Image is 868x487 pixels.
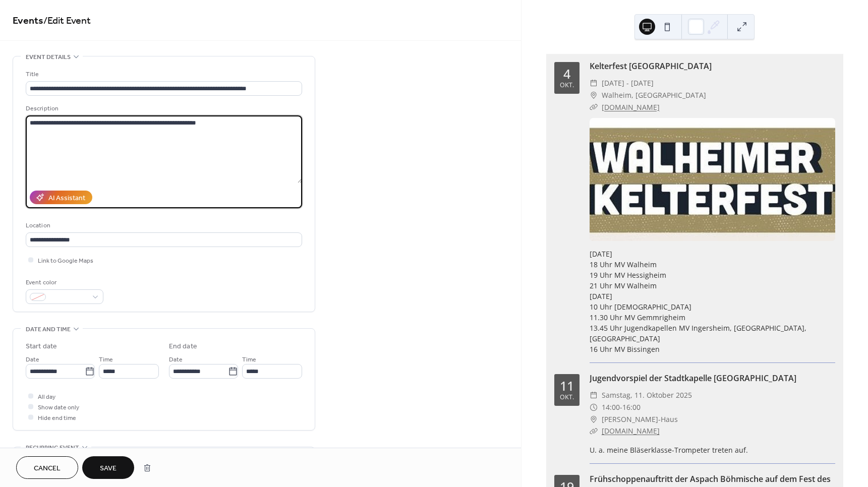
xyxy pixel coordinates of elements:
[590,77,598,89] div: ​
[34,463,61,474] span: Cancel
[38,402,79,413] span: Show date only
[242,354,256,365] span: Time
[13,11,43,31] a: Events
[602,102,660,112] a: [DOMAIN_NAME]
[48,193,85,204] div: AI Assistant
[100,463,117,474] span: Save
[590,401,598,413] div: ​
[602,413,678,425] span: [PERSON_NAME]-Haus
[43,11,91,31] span: / Edit Event
[602,426,660,436] a: [DOMAIN_NAME]
[622,401,641,413] span: 16:00
[590,101,598,113] div: ​
[590,60,712,72] a: Kelterfest [GEOGRAPHIC_DATA]
[82,456,134,479] button: Save
[563,68,570,80] div: 4
[602,89,706,101] span: Walheim, [GEOGRAPHIC_DATA]
[30,191,92,204] button: AI Assistant
[560,394,574,401] div: Okt.
[26,443,79,453] span: Recurring event
[560,82,574,89] div: Okt.
[590,445,835,455] div: U. a. meine Bläserklasse-Trompeter treten auf.
[590,425,598,437] div: ​
[602,389,692,401] span: Samstag, 11. Oktober 2025
[590,389,598,401] div: ​
[26,52,71,63] span: Event details
[590,89,598,101] div: ​
[26,354,39,365] span: Date
[38,256,93,266] span: Link to Google Maps
[169,354,183,365] span: Date
[590,413,598,425] div: ​
[38,413,76,423] span: Hide end time
[590,373,796,384] a: Jugendvorspiel der Stadtkapelle [GEOGRAPHIC_DATA]
[26,220,300,231] div: Location
[602,401,620,413] span: 14:00
[26,341,57,352] div: Start date
[38,392,55,402] span: All day
[602,77,654,89] span: [DATE] - [DATE]
[26,277,101,288] div: Event color
[169,341,197,352] div: End date
[26,324,71,335] span: Date and time
[16,456,78,479] button: Cancel
[590,249,835,354] div: [DATE] 18 Uhr MV Walheim 19 Uhr MV Hessigheim 21 Uhr MV Walheim [DATE] 10 Uhr [DEMOGRAPHIC_DATA] ...
[26,103,300,114] div: Description
[620,401,622,413] span: -
[99,354,113,365] span: Time
[560,380,574,392] div: 11
[26,69,300,80] div: Title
